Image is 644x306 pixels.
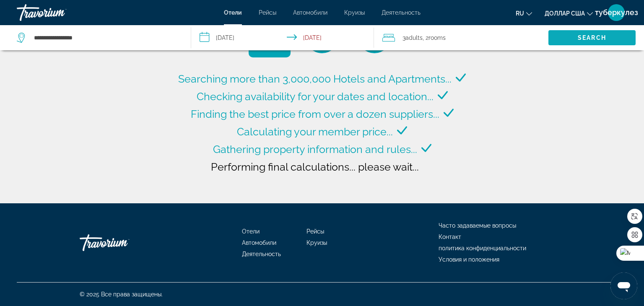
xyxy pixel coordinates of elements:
font: ru [516,10,524,17]
span: Finding the best price from over a dozen suppliers... [191,108,439,120]
a: Круизы [344,9,365,16]
span: 3 [402,32,423,44]
a: Автомобили [242,239,276,246]
a: Деятельность [242,251,281,257]
span: Search [578,34,606,41]
a: Травориум [17,2,101,23]
input: Search hotel destination [33,31,178,44]
button: Меню пользователя [605,4,627,21]
font: доллар США [545,10,585,17]
button: Select check in and out date [191,25,374,50]
span: rooms [428,34,446,41]
a: Рейсы [259,9,276,16]
span: Calculating your member price... [237,125,393,138]
a: Условия и положения [439,256,499,263]
a: Иди домой [80,230,164,255]
span: Checking availability for your dates and location... [197,90,434,103]
span: Gathering property information and rules... [213,143,417,156]
a: Отели [242,228,260,235]
button: Search [548,30,636,45]
iframe: Кнопка запуска окна обмена сообщениями [610,272,637,299]
span: Adults [405,34,423,41]
button: Travelers: 3 adults, 0 children [374,25,548,50]
a: Часто задаваемые вопросы [439,222,516,229]
a: Круизы [306,239,327,246]
a: Контакт [439,233,461,240]
span: Performing final calculations... please wait... [211,161,419,173]
a: Автомобили [293,9,327,16]
button: Изменить язык [516,7,532,19]
a: Деятельность [382,9,421,16]
a: Рейсы [306,228,324,235]
span: , 2 [423,32,446,44]
span: Searching more than 3,000,000 Hotels and Apartments... [178,73,452,85]
font: туберкулез [595,8,638,17]
button: Изменить валюту [545,7,593,19]
font: © 2025 Все права защищены. [80,291,163,298]
a: Отели [224,9,242,16]
a: политика конфиденциальности [439,245,526,252]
